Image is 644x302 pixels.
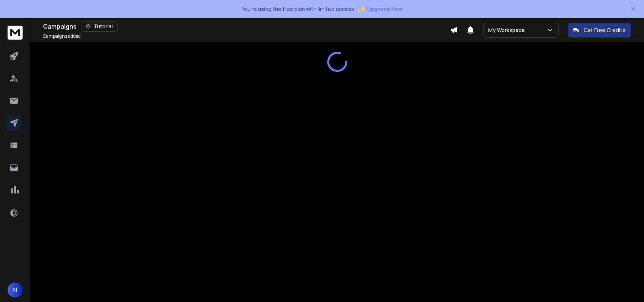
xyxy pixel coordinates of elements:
span: Upgrade Now [367,5,403,13]
button: Get Free Credits [568,23,631,38]
p: Campaigns added [43,33,81,39]
p: Get Free Credits [584,26,626,34]
div: Campaigns [43,21,450,32]
button: N [8,282,23,297]
p: You're using the free plan with limited access [241,5,354,13]
p: My Workspace [488,26,528,34]
button: Tutorial [81,21,118,32]
span: ✨ [357,4,366,14]
button: ✨Upgrade Now [357,2,403,17]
